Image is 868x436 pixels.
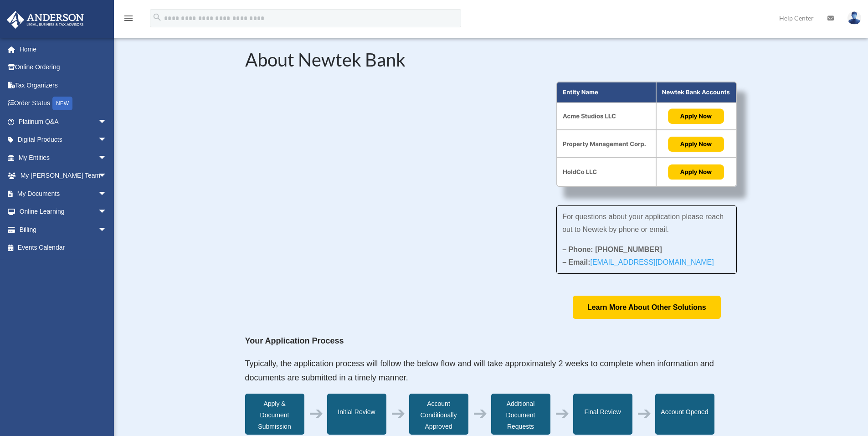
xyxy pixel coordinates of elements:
[391,408,406,419] div: ➔
[6,131,121,149] a: Digital Productsarrow_drop_down
[123,16,134,24] a: menu
[152,12,162,22] i: search
[245,359,714,383] span: Typically, the application process will follow the below flow and will take approximately 2 weeks...
[245,82,529,241] iframe: NewtekOne and Newtek Bank's Partnership with Anderson Advisors
[245,394,304,435] div: Apply & Document Submission
[98,203,116,221] span: arrow_drop_down
[6,221,121,239] a: Billingarrow_drop_down
[6,149,121,167] a: My Entitiesarrow_drop_down
[847,11,861,25] img: User Pic
[6,239,121,257] a: Events Calendar
[637,408,652,419] div: ➔
[98,221,116,239] span: arrow_drop_down
[123,13,134,24] i: menu
[6,203,121,221] a: Online Learningarrow_drop_down
[245,51,737,73] h2: About Newtek Bank
[562,213,724,233] span: For questions about your application please reach out to Newtek by phone or email.
[309,408,324,419] div: ➔
[562,246,662,253] strong: – Phone: [PHONE_NUMBER]
[98,149,116,167] span: arrow_drop_down
[98,167,116,185] span: arrow_drop_down
[556,82,737,187] img: About Partnership Graphic (3)
[6,58,121,77] a: Online Ordering
[573,296,721,319] a: Learn More About Other Solutions
[98,131,116,149] span: arrow_drop_down
[6,94,121,113] a: Order StatusNEW
[98,113,116,131] span: arrow_drop_down
[245,336,344,345] strong: Your Application Process
[562,258,714,266] strong: – Email:
[6,40,121,58] a: Home
[590,258,714,271] a: [EMAIL_ADDRESS][DOMAIN_NAME]
[573,394,632,435] div: Final Review
[98,185,116,203] span: arrow_drop_down
[6,167,121,185] a: My [PERSON_NAME] Teamarrow_drop_down
[555,408,570,419] div: ➔
[52,97,72,110] div: NEW
[327,394,386,435] div: Initial Review
[473,408,488,419] div: ➔
[4,11,87,29] img: Anderson Advisors Platinum Portal
[409,394,468,435] div: Account Conditionally Approved
[6,185,121,203] a: My Documentsarrow_drop_down
[491,394,550,435] div: Additional Document Requests
[6,113,121,131] a: Platinum Q&Aarrow_drop_down
[655,394,714,435] div: Account Opened
[6,76,121,94] a: Tax Organizers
